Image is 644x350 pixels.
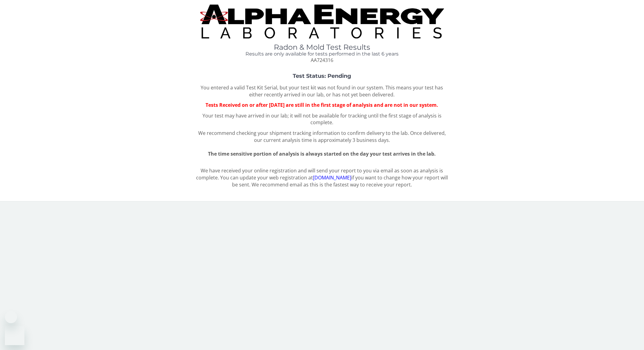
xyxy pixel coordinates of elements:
[198,130,409,136] span: We recommend checking your shipment tracking information to confirm delivery to the lab.
[293,73,351,79] strong: Test Status: Pending
[200,5,444,38] img: TightCrop.jpg
[208,150,436,157] span: The time sensitive portion of analysis is always started on the day your test arrives in the lab.
[5,311,17,323] iframe: Close message
[311,57,333,63] span: AA724316
[206,102,438,108] span: Tests Received on or after [DATE] are still in the first stage of analysis and are not in our sys...
[5,326,24,345] iframe: Button to launch messaging window
[195,167,449,188] p: We have received your online registration and will send your report to you via email as soon as a...
[195,51,449,57] h4: Results are only available for tests performed in the last 6 years
[195,84,449,98] p: You entered a valid Test Kit Serial, but your test kit was not found in our system. This means yo...
[195,43,449,51] h1: Radon & Mold Test Results
[195,112,449,126] p: Your test may have arrived in our lab; it will not be available for tracking until the first stag...
[313,174,351,181] a: [DOMAIN_NAME]
[254,130,446,143] span: Once delivered, our current analysis time is approximately 3 business days.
